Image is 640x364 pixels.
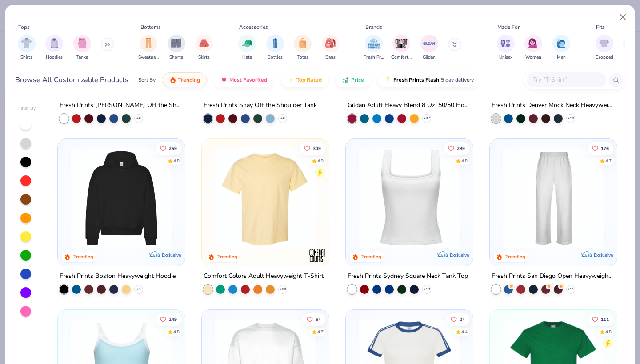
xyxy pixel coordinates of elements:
div: Fresh Prints Boston Heavyweight Hoodie [60,270,176,281]
div: filter for Bags [322,35,340,61]
button: Like [302,313,325,325]
div: filter for Sweatpants [138,35,159,61]
button: filter button [524,35,542,61]
div: filter for Hoodies [45,35,63,61]
button: Top Rated [281,72,328,87]
img: Tanks Image [77,38,87,48]
span: Men [557,54,566,61]
img: 029b8af0-80e6-406f-9fdc-fdf898547912 [211,148,320,248]
span: + 6 [280,116,285,121]
div: 4.7 [317,328,324,335]
span: Shorts [169,54,183,61]
button: filter button [73,35,91,61]
img: Shirts Image [21,38,32,48]
button: Price [336,72,371,87]
img: Men Image [556,38,566,48]
div: filter for Men [552,35,570,61]
button: Like [300,142,325,154]
span: Hoodies [46,54,63,61]
button: Like [588,142,613,154]
button: filter button [138,35,159,61]
div: Tops [18,23,30,31]
div: Sort By [138,76,156,84]
button: filter button [596,35,613,61]
span: 309 [313,146,321,150]
button: filter button [195,35,213,61]
img: Sweatpants Image [144,38,153,48]
div: 4.8 [461,158,468,164]
span: Most Favorited [229,76,267,83]
span: Bottles [268,54,283,61]
div: Gildan Adult Heavy Blend 8 Oz. 50/50 Hooded Sweatshirt [348,100,471,111]
span: 176 [601,146,609,150]
img: Hoodies Image [49,38,59,48]
button: Fresh Prints Flash5 day delivery [378,72,480,87]
span: Exclusive [450,252,469,257]
span: + 10 [567,116,574,121]
button: filter button [168,35,185,61]
div: filter for Totes [294,35,312,61]
div: Made For [497,23,520,31]
button: filter button [18,35,36,61]
img: Bags Image [325,38,335,48]
img: Totes Image [298,38,308,48]
button: filter button [364,35,384,61]
div: filter for Shorts [168,35,185,61]
button: Like [444,142,469,154]
div: Fresh Prints Sydney Square Neck Tank Top [348,270,468,281]
div: filter for Unisex [497,35,515,61]
img: df5250ff-6f61-4206-a12c-24931b20f13c [499,148,608,248]
div: Fresh Prints Shay Off the Shoulder Tank [204,100,317,111]
button: Like [156,142,182,154]
img: Women Image [528,38,539,48]
button: filter button [420,35,438,61]
button: Like [156,313,182,325]
span: 24 [460,317,465,321]
div: 4.9 [317,158,324,164]
img: Skirts Image [199,38,209,48]
button: Trending [163,72,207,87]
button: filter button [497,35,515,61]
img: most_fav.gif [220,76,228,83]
span: 5 day delivery [441,75,474,85]
span: 64 [316,317,321,321]
div: filter for Tanks [73,35,91,61]
img: 91acfc32-fd48-4d6b-bdad-a4c1a30ac3fc [67,148,176,248]
span: + 13 [423,286,430,292]
span: Gildan [423,54,436,61]
button: filter button [391,35,412,61]
div: Fresh Prints [PERSON_NAME] Off the Shoulder Top [60,100,183,111]
button: filter button [552,35,570,61]
div: filter for Cropped [596,35,613,61]
div: filter for Bottles [266,35,284,61]
span: Comfort Colors [391,54,412,61]
span: 289 [457,146,465,150]
span: + 9 [136,286,141,292]
span: Shirts [20,54,32,61]
span: + 60 [280,286,286,292]
span: Bags [325,54,336,61]
input: Try "T-Shirt" [532,75,600,85]
div: 4.4 [461,328,468,335]
div: filter for Gildan [420,35,438,61]
span: Skirts [198,54,210,61]
img: TopRated.gif [288,76,295,83]
img: Shorts Image [171,38,181,48]
span: Women [525,54,541,61]
span: + 11 [567,286,574,292]
div: Accessories [239,23,268,31]
div: filter for Skirts [195,35,213,61]
div: Filter By [18,105,36,112]
div: 4.8 [174,328,180,335]
span: Exclusive [162,252,181,257]
button: Most Favorited [214,72,274,87]
span: Trending [178,76,200,83]
span: + 37 [423,116,430,121]
div: filter for Comfort Colors [391,35,412,61]
span: Top Rated [296,76,322,83]
div: 4.8 [605,328,612,335]
div: filter for Shirts [18,35,36,61]
span: Exclusive [593,252,612,257]
div: filter for Hats [238,35,256,61]
span: Fresh Prints [364,54,384,61]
